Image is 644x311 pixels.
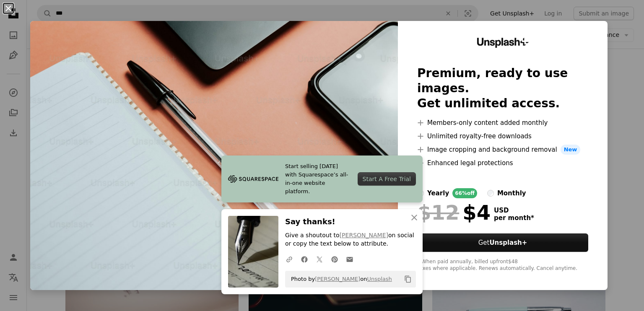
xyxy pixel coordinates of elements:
[417,145,588,155] li: Image cropping and background removal
[228,173,278,185] img: file-1705255347840-230a6ab5bca9image
[417,131,588,141] li: Unlimited royalty-free downloads
[358,172,416,186] div: Start A Free Trial
[312,251,327,267] a: Share on Twitter
[327,251,342,267] a: Share on Pinterest
[367,276,392,282] a: Unsplash
[297,251,312,267] a: Share on Facebook
[494,207,534,214] span: USD
[417,66,588,111] h2: Premium, ready to use images. Get unlimited access.
[417,202,459,223] span: $12
[401,272,415,286] button: Copy to clipboard
[221,155,423,202] a: Start selling [DATE] with Squarespace’s all-in-one website platform.Start A Free Trial
[417,118,588,128] li: Members-only content added monthly
[287,272,392,286] span: Photo by on
[487,190,494,197] input: monthly
[285,216,416,228] h3: Say thanks!
[417,202,491,223] div: $4
[340,232,388,238] a: [PERSON_NAME]
[561,145,581,155] span: New
[452,188,477,198] div: 66% off
[315,276,360,282] a: [PERSON_NAME]
[497,188,526,198] div: monthly
[285,162,351,196] span: Start selling [DATE] with Squarespace’s all-in-one website platform.
[285,231,416,248] p: Give a shoutout to on social or copy the text below to attribute.
[342,251,357,267] a: Share over email
[417,259,588,272] div: * When paid annually, billed upfront $48 Taxes where applicable. Renews automatically. Cancel any...
[417,233,588,252] button: GetUnsplash+
[417,158,588,168] li: Enhanced legal protections
[427,188,449,198] div: yearly
[494,214,534,222] span: per month *
[489,239,527,246] strong: Unsplash+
